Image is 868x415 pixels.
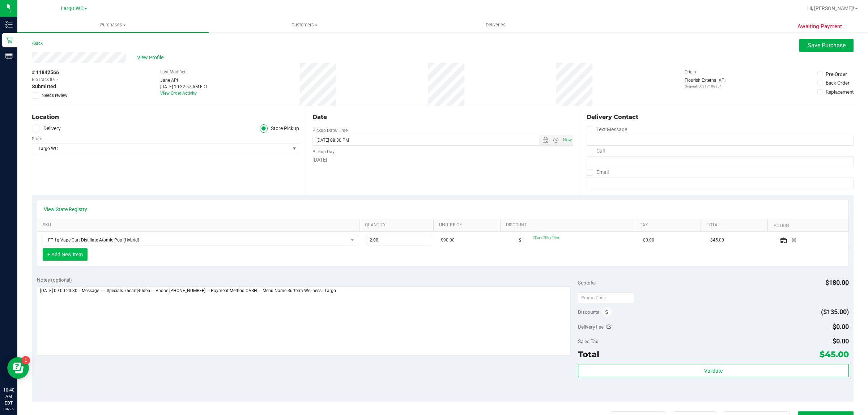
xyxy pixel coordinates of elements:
th: Action [767,219,842,232]
span: select [290,144,299,154]
iframe: Resource center [7,357,29,379]
span: Save Purchase [808,42,846,49]
label: Call [587,146,605,156]
label: Text Message [587,124,627,135]
a: Discount [506,222,631,228]
i: Edit Delivery Fee [607,324,612,329]
div: [DATE] [312,156,573,164]
span: Submitted [32,83,56,90]
label: Email [587,167,609,177]
a: Deliveries [400,17,591,33]
label: Origin [685,69,696,75]
span: $0.00 [643,237,654,244]
input: 2.00 [366,235,432,245]
span: Sales Tax [578,338,598,344]
span: Open the time view [549,137,562,143]
span: Total [578,349,599,359]
span: BioTrack ID: [32,76,55,83]
p: 10:40 AM EDT [3,387,14,406]
a: Unit Price [439,222,497,228]
span: $45.00 [820,349,849,359]
span: Largo WC [32,144,290,154]
span: Largo WC [61,5,84,12]
span: $45.00 [710,237,724,244]
a: Customers [209,17,400,33]
span: Awaiting Payment [797,22,842,31]
span: $0.00 [833,337,849,345]
label: Store Pickup [260,124,299,133]
p: 08/25 [3,406,14,412]
span: Discounts [578,305,599,318]
a: View State Registry [44,206,87,213]
div: Delivery Contact [587,113,854,121]
a: Purchases [17,17,209,33]
span: Customers [209,22,400,28]
inline-svg: Retail [5,37,13,44]
div: Jane API [160,77,208,84]
label: Store [32,136,42,142]
span: Purchases [17,22,209,28]
span: $90.00 [441,237,455,244]
span: View Profile [137,54,166,61]
input: Promo Code [578,292,634,303]
span: Needs review [42,92,67,99]
span: Hi, [PERSON_NAME]! [807,5,854,11]
inline-svg: Reports [5,52,13,59]
span: ($135.00) [821,308,849,316]
button: + Add New Item [43,248,88,261]
a: SKU [43,222,356,228]
span: Delivery Fee [578,324,604,330]
div: Location [32,113,299,121]
span: # 11842566 [32,69,59,76]
div: [DATE] 10:32:57 AM EDT [160,84,208,90]
span: $180.00 [825,279,849,286]
label: Pickup Date/Time [312,127,348,134]
a: Total [707,222,765,228]
p: Original ID: 317108851 [685,84,726,89]
a: Back [32,41,43,46]
a: Quantity [365,222,431,228]
span: Deliveries [476,22,515,28]
div: Replacement [826,88,854,95]
input: Format: (999) 999-9999 [587,135,854,146]
div: Flourish External API [685,77,726,89]
a: Tax [640,222,698,228]
label: Delivery [32,124,61,133]
span: Validate [704,368,723,374]
div: Back Order [826,79,850,86]
button: Validate [578,364,848,377]
button: Save Purchase [799,39,854,52]
span: Notes (optional) [37,277,72,283]
iframe: Resource center unread badge [21,356,30,365]
span: - [57,76,58,83]
span: Set Current date [561,135,573,145]
label: Last Modified [160,69,187,75]
span: Open the date view [539,137,551,143]
span: 75cart: 75% off line [533,236,559,239]
div: Pre-Order [826,70,847,78]
span: $0.00 [833,323,849,330]
inline-svg: Inventory [5,21,13,28]
input: Format: (999) 999-9999 [587,156,854,167]
span: NO DATA FOUND [42,235,357,245]
div: Date [312,113,573,121]
label: Pickup Day [312,149,335,155]
span: FT 1g Vape Cart Distillate Atomic Pop (Hybrid) [42,235,348,245]
span: Subtotal [578,280,596,286]
a: View Order Activity [160,91,197,96]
